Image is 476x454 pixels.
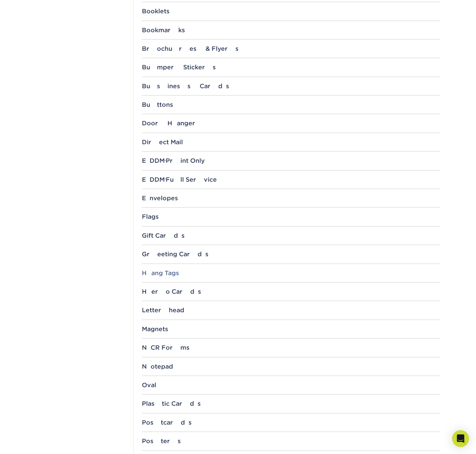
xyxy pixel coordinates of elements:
[142,64,440,71] div: Bumper Stickers
[452,430,469,447] div: Open Intercom Messenger
[142,176,440,183] div: EDDM Full Service
[142,101,440,108] div: Buttons
[142,438,440,445] div: Posters
[165,159,166,162] small: ®
[142,419,440,426] div: Postcards
[142,382,440,389] div: Oval
[142,232,440,239] div: Gift Cards
[142,8,440,15] div: Booklets
[142,83,440,90] div: Business Cards
[142,363,440,370] div: Notepad
[142,213,440,220] div: Flags
[142,251,440,258] div: Greeting Cards
[142,45,440,52] div: Brochures & Flyers
[142,139,440,146] div: Direct Mail
[142,288,440,295] div: Hero Cards
[142,307,440,314] div: Letterhead
[142,195,440,202] div: Envelopes
[142,270,440,277] div: Hang Tags
[142,326,440,333] div: Magnets
[142,157,440,164] div: EDDM Print Only
[142,344,440,351] div: NCR Forms
[142,400,440,407] div: Plastic Cards
[142,120,440,127] div: Door Hanger
[165,178,166,181] small: ®
[142,27,440,34] div: Bookmarks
